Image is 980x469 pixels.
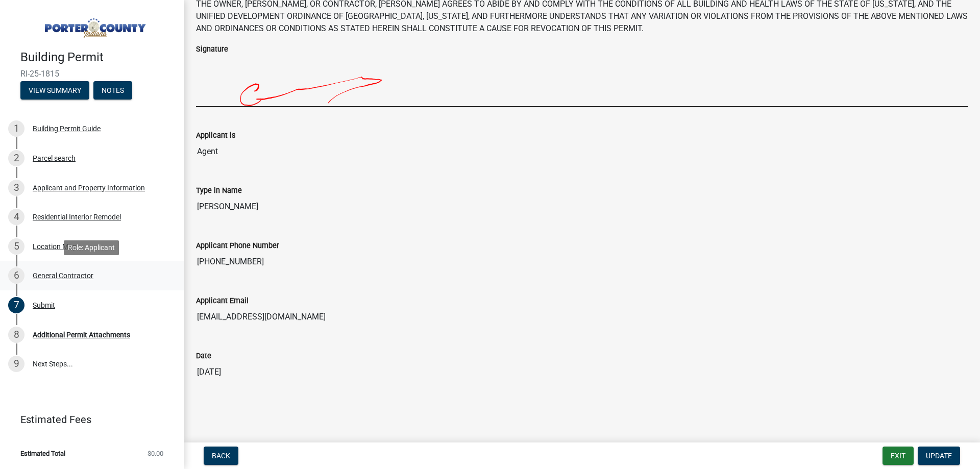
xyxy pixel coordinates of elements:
[8,120,24,137] div: 1
[33,125,101,132] div: Building Permit Guide
[8,409,167,430] a: Estimated Fees
[33,331,130,338] div: Additional Permit Attachments
[8,238,24,255] div: 5
[8,209,24,225] div: 4
[20,11,167,39] img: Porter County, Indiana
[93,81,132,100] button: Notes
[196,298,249,305] label: Applicant Email
[196,46,228,53] label: Signature
[33,272,93,279] div: General Contractor
[20,87,89,95] wm-modal-confirm: Summary
[33,213,121,220] div: Residential Interior Remodel
[196,187,242,194] label: Type in Name
[196,353,211,360] label: Date
[33,184,145,191] div: Applicant and Property Information
[33,243,77,250] div: Location Map
[8,180,24,196] div: 3
[148,450,163,457] span: $0.00
[196,132,235,139] label: Applicant is
[196,55,723,106] img: 2BfcisAAAAGSURBVAMAIFl5hGEVVOkAAAAASUVORK5CYII=
[20,450,65,457] span: Estimated Total
[93,87,132,95] wm-modal-confirm: Notes
[204,447,238,465] button: Back
[20,50,176,65] h4: Building Permit
[20,81,89,100] button: View Summary
[8,297,24,313] div: 7
[64,240,119,255] div: Role: Applicant
[8,150,24,166] div: 2
[196,242,279,250] label: Applicant Phone Number
[212,452,230,460] span: Back
[8,267,24,284] div: 6
[8,327,24,343] div: 8
[926,452,952,460] span: Update
[33,302,55,309] div: Submit
[8,356,24,372] div: 9
[33,155,76,162] div: Parcel search
[20,69,163,79] span: RI-25-1815
[918,447,960,465] button: Update
[883,447,914,465] button: Exit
